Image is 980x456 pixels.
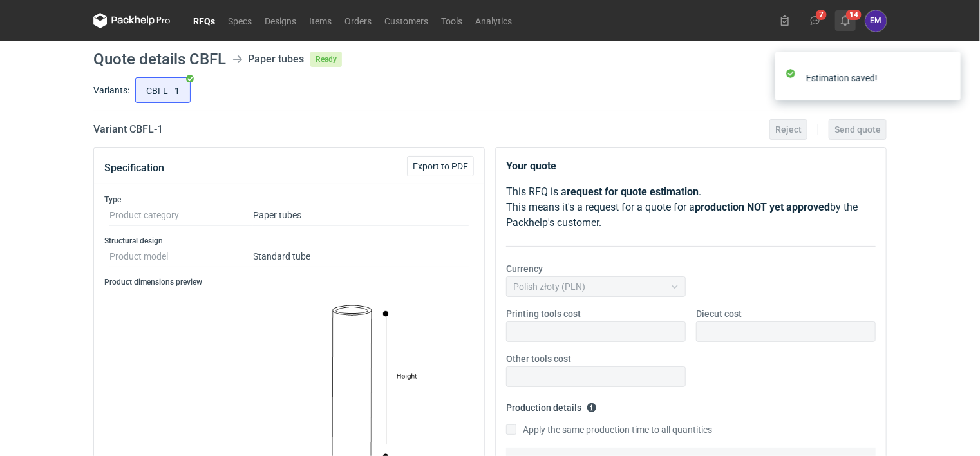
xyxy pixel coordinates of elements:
label: CBFL - 1 [135,77,191,103]
span: Export to PDF [413,162,468,171]
h3: Type [104,195,474,205]
a: RFQs [187,13,221,28]
h1: Quote details CBFL [93,52,226,67]
label: Other tools cost [506,352,571,365]
label: Diecut cost [696,307,742,320]
a: Orders [338,13,378,28]
strong: request for quote estimation [567,185,699,198]
button: 14 [835,10,856,31]
legend: Production details [506,397,597,413]
span: Reject [775,125,802,134]
div: Ewa Mroczkowska [865,10,887,32]
button: Send quote [829,119,887,140]
a: Designs [258,13,303,28]
button: close [941,71,950,84]
svg: Packhelp Pro [93,13,171,28]
button: 7 [805,10,825,31]
h3: Product dimensions preview [104,277,474,287]
label: Printing tools cost [506,307,581,320]
button: Export to PDF [407,156,474,176]
label: Currency [506,262,543,275]
dt: Product model [109,246,253,267]
label: Apply the same production time to all quantities [506,423,712,436]
dd: Paper tubes [253,205,469,226]
span: Ready [310,52,342,67]
h3: Structural design [104,236,474,246]
a: Analytics [469,13,518,28]
button: EM [865,10,887,32]
button: Reject [769,119,807,140]
a: Items [303,13,338,28]
a: Tools [435,13,469,28]
p: This RFQ is a . This means it's a request for a quote for a by the Packhelp's customer. [506,184,876,231]
div: Estimation saved! [806,71,941,84]
strong: Your quote [506,160,556,172]
button: Specification [104,153,164,184]
a: Customers [378,13,435,28]
dd: Standard tube [253,246,469,267]
a: Specs [221,13,258,28]
dt: Product category [109,205,253,226]
div: Paper tubes [248,52,304,67]
strong: production NOT yet approved [695,201,830,213]
label: Variants: [93,84,129,97]
span: Send quote [834,125,881,134]
h2: Variant CBFL - 1 [93,122,163,137]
